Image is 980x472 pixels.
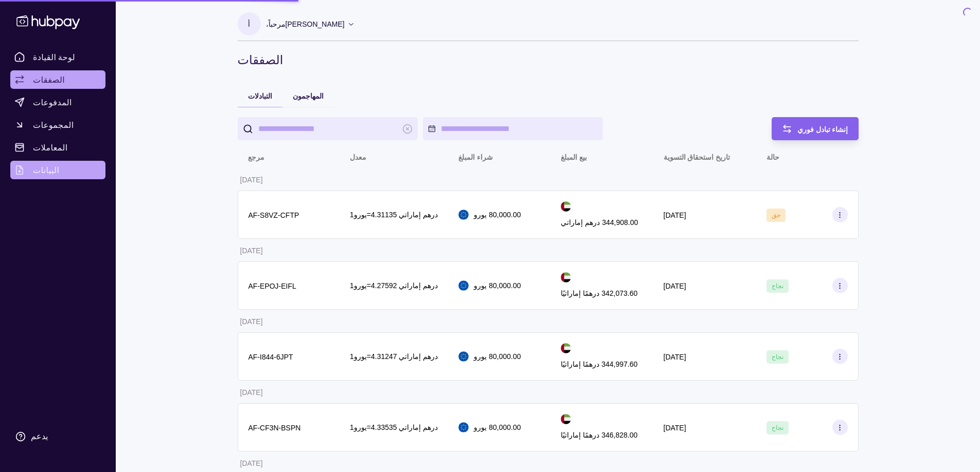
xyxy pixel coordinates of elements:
font: شراء المبلغ [458,153,493,161]
button: إنشاء تبادل فوري [772,117,859,140]
font: = [367,211,371,219]
font: بيع المبلغ [561,153,587,161]
font: 1 [350,211,354,219]
font: [DATE] [240,459,263,467]
font: الصفقات [33,74,65,85]
font: [PERSON_NAME] [286,20,345,28]
font: AF-I844-6JPT [248,353,293,361]
font: [DATE] [240,317,263,326]
font: البيانات [33,165,59,175]
font: المدفوعات [33,97,72,107]
font: 1 [350,352,354,361]
font: تاريخ استحقاق التسوية [664,153,730,161]
img: ae [561,343,571,353]
font: [DATE] [664,282,686,290]
font: = [367,352,371,361]
font: درهم إماراتي [399,423,438,431]
img: الاتحاد الأوروبي [458,422,469,432]
font: يورو [354,281,367,290]
font: [DATE] [664,211,686,219]
font: يورو [354,211,367,219]
font: = [367,281,371,290]
font: 342,073.60 درهمًا إماراتيًا [561,289,637,297]
img: الاتحاد الأوروبي [458,210,469,220]
font: [DATE] [240,247,263,255]
img: ae [561,414,571,424]
img: ae [561,201,571,212]
font: AF-EPOJ-EIFL [248,282,296,290]
font: 4.31247 [371,352,397,361]
font: درهم إماراتي [399,211,438,219]
a: يدعم [10,426,105,447]
font: أ [248,20,250,28]
font: يدعم [31,432,48,441]
font: نجاح [772,282,783,290]
img: الاتحاد الأوروبي [458,280,469,291]
font: مرحباً، [266,20,286,28]
font: معدل [350,153,366,161]
font: AF-S8VZ-CFTP [248,211,299,219]
font: 80,000.00 يورو [474,352,521,361]
font: المهاجمون [293,92,324,100]
font: 80,000.00 يورو [474,281,521,290]
font: المجموعات [33,120,74,130]
font: 4.27592 [371,281,397,290]
a: المدفوعات [10,93,105,111]
font: [DATE] [664,424,686,432]
font: [DATE] [664,353,686,361]
font: 1 [350,423,354,431]
font: لوحة القيادة [33,52,75,62]
font: يورو [354,352,367,361]
font: [DATE] [240,176,263,184]
a: المعاملات [10,138,105,157]
font: نجاح [772,353,783,361]
font: درهم إماراتي [399,281,438,290]
font: مرجع [248,153,264,161]
font: يورو [354,423,367,431]
font: درهم إماراتي [399,352,438,361]
font: AF-CF3N-BSPN [248,424,301,432]
font: 1 [350,281,354,290]
font: [DATE] [240,388,263,397]
font: 344,997.60 درهمًا إماراتيًا [561,360,637,368]
font: المعاملات [33,142,68,153]
img: الاتحاد الأوروبي [458,351,469,362]
a: لوحة القيادة [10,48,105,66]
a: الصفقات [10,70,105,89]
font: نجاح [772,424,783,431]
font: حق [772,212,780,219]
font: 346,828.00 درهمًا إماراتيًا [561,431,637,439]
font: حالة [767,153,779,161]
font: = [367,423,371,431]
font: الصفقات [238,52,283,67]
input: يبحث [258,117,397,140]
font: 344,908.00 درهم إماراتي [561,218,638,226]
img: ae [561,272,571,282]
font: 80,000.00 يورو [474,211,521,219]
font: 4.33535 [371,423,397,431]
font: إنشاء تبادل فوري [797,125,848,134]
a: المجموعات [10,116,105,134]
font: التبادلات [248,92,272,100]
font: 4.31135 [371,211,397,219]
font: 80,000.00 يورو [474,423,521,431]
a: البيانات [10,161,105,179]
